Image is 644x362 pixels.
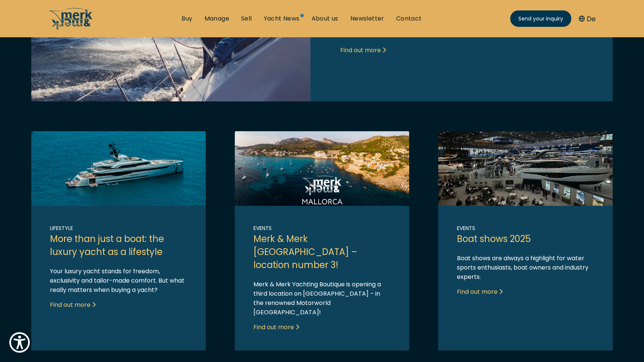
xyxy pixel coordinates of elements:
a: Link to post [438,131,613,350]
a: Link to post [235,131,409,350]
a: Link to post [31,131,206,350]
a: Buy [181,15,192,23]
a: Send your inquiry [510,10,571,27]
a: Newsletter [350,15,384,23]
a: Manage [205,15,229,23]
a: About us [312,15,338,23]
a: / [48,23,93,32]
a: Contact [396,15,422,23]
button: Show Accessibility Preferences [7,330,32,355]
button: De [579,14,596,24]
a: Yacht News [264,15,300,23]
a: Sell [241,15,252,23]
span: Send your inquiry [518,15,563,23]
